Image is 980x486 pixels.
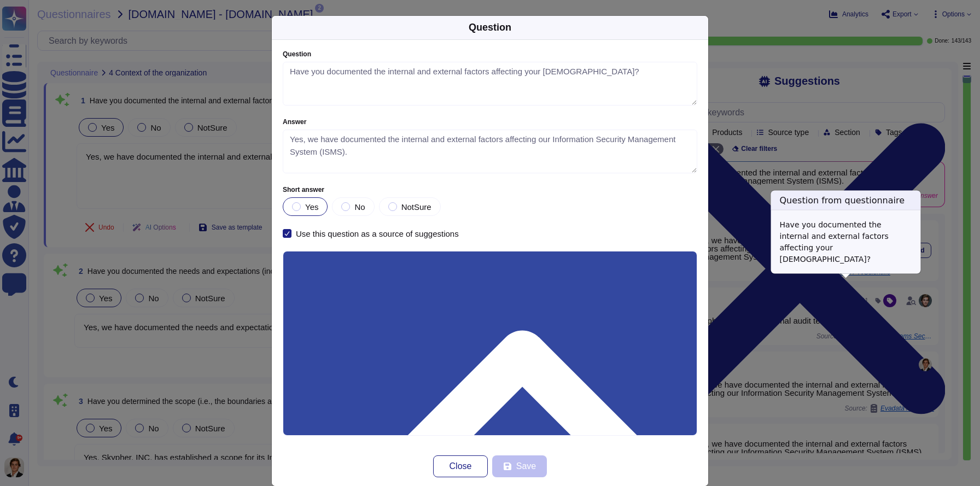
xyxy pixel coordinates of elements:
button: Close [433,455,488,477]
label: Answer [283,119,697,125]
span: No [354,202,365,212]
textarea: Yes, we have documented the internal and external factors affecting our Information Security Mana... [283,130,697,173]
h3: Question from questionnaire [771,190,921,210]
button: Save [492,455,547,477]
span: Close [450,462,472,471]
span: Yes [305,202,318,212]
label: Short answer [283,186,697,193]
div: Question [469,20,511,35]
span: NotSure [401,202,431,212]
span: Save [516,462,536,471]
textarea: Have you documented the internal and external factors affecting your [DEMOGRAPHIC_DATA]? [283,62,697,106]
label: Question [283,51,697,57]
div: Have you documented the internal and external factors affecting your [DEMOGRAPHIC_DATA]? [771,210,921,274]
div: Use this question as a source of suggestions [296,230,459,238]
